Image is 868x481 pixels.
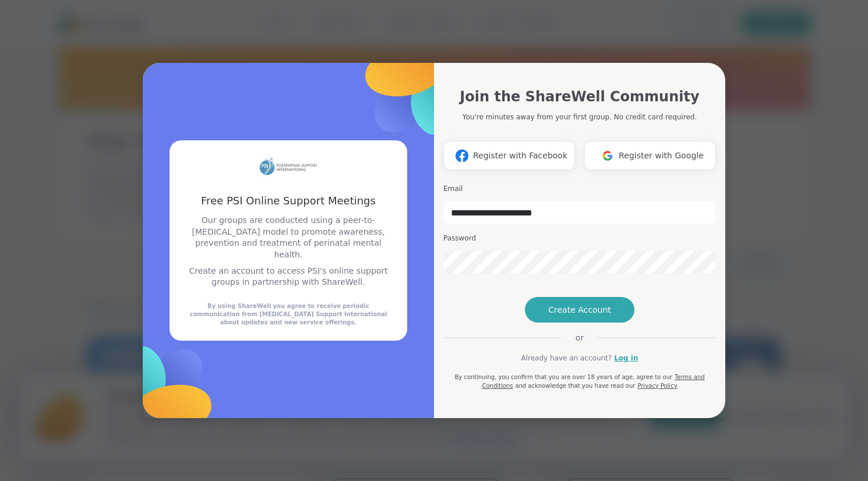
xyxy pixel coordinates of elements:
div: By using ShareWell you agree to receive periodic communication from [MEDICAL_DATA] Support Intern... [184,302,393,327]
span: or [562,332,598,344]
span: Register with Facebook [473,150,567,162]
span: By continuing, you confirm that you are over 18 years of age, agree to our [454,374,672,380]
h3: Free PSI Online Support Meetings [184,193,393,208]
span: and acknowledge that you have read our [515,383,635,389]
h3: Password [443,234,716,243]
span: Register with Google [619,150,704,162]
img: ShareWell Logomark [597,145,619,167]
a: Log in [614,353,638,363]
a: Terms and Conditions [482,374,704,389]
h1: Join the ShareWell Community [460,86,699,107]
h3: Email [443,184,716,194]
button: Register with Facebook [443,141,575,170]
button: Register with Google [584,141,716,170]
p: You're minutes away from your first group. No credit card required. [463,112,697,122]
a: Privacy Policy [637,383,677,389]
img: ShareWell Logomark [451,145,473,167]
span: Already have an account? [521,353,612,363]
button: Create Account [525,297,634,323]
p: Our groups are conducted using a peer-to-[MEDICAL_DATA] model to promote awareness, prevention an... [184,215,393,260]
span: Create Account [548,304,611,316]
img: partner logo [259,154,317,179]
p: Create an account to access PSI's online support groups in partnership with ShareWell. [184,266,393,288]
